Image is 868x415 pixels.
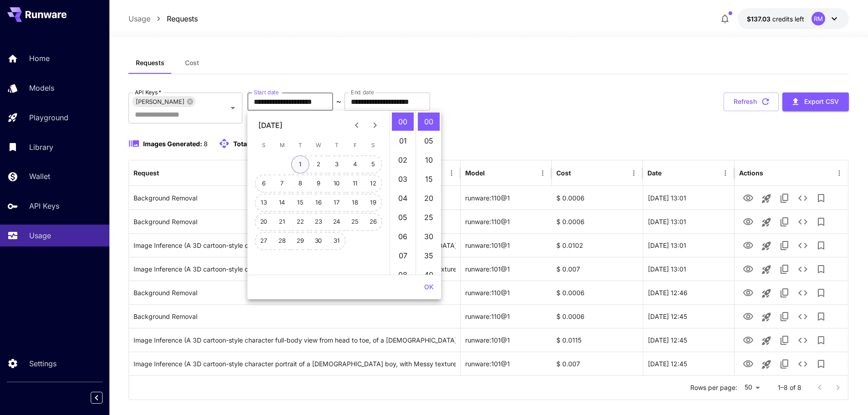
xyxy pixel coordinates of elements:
[536,167,549,179] button: Menu
[291,174,309,193] button: 8
[273,232,291,250] button: 28
[812,12,825,26] div: RM
[747,14,804,24] div: $137.03441
[136,59,164,67] span: Requests
[273,174,291,193] button: 7
[392,246,414,265] li: 7 hours
[328,155,346,174] button: 3
[292,136,308,154] span: Tuesday
[256,136,272,154] span: Sunday
[29,82,54,93] p: Models
[233,140,292,148] span: Total API requests:
[418,227,440,246] li: 30 minutes
[643,186,734,210] div: 10 Aug, 2025 13:01
[794,213,812,231] button: See details
[134,328,456,352] div: Click to copy prompt
[794,260,812,278] button: See details
[663,167,675,179] button: Sort
[757,190,776,208] button: Launch in playground
[134,305,456,328] div: Click to copy prompt
[392,266,414,284] li: 8 hours
[747,15,772,23] span: $137.03
[794,331,812,349] button: See details
[346,213,364,231] button: 25
[185,59,199,67] span: Cost
[643,304,734,328] div: 10 Aug, 2025 12:45
[309,155,328,174] button: 2
[556,169,571,177] div: Cost
[134,352,456,375] div: Click to copy prompt
[643,328,734,352] div: 10 Aug, 2025 12:45
[128,13,150,24] a: Usage
[552,186,643,210] div: $ 0.0006
[329,136,345,154] span: Thursday
[486,167,498,179] button: Sort
[346,194,364,212] button: 18
[776,213,794,231] button: Copy TaskUUID
[390,111,416,275] ul: Select hours
[627,167,640,179] button: Menu
[739,169,763,177] div: Actions
[29,53,50,64] p: Home
[782,92,849,111] button: Export CSV
[348,116,366,134] button: Previous month
[776,260,794,278] button: Copy TaskUUID
[643,352,734,375] div: 10 Aug, 2025 12:45
[724,92,779,111] button: Refresh
[254,88,279,96] label: Start date
[772,15,804,23] span: credits left
[416,111,441,275] ul: Select minutes
[29,112,68,123] p: Playground
[461,304,552,328] div: runware:110@1
[291,155,309,174] button: 1
[255,232,273,250] button: 27
[364,213,382,231] button: 26
[739,354,757,373] button: View Image
[418,151,440,169] li: 10 minutes
[392,113,414,131] li: 0 hours
[134,281,456,304] div: Click to copy prompt
[29,200,59,211] p: API Keys
[794,189,812,207] button: See details
[739,331,757,349] button: View Image
[291,213,309,231] button: 22
[364,174,382,193] button: 12
[776,355,794,373] button: Copy TaskUUID
[91,392,103,404] button: Collapse sidebar
[128,13,198,24] nav: breadcrumb
[418,266,440,284] li: 40 minutes
[418,208,440,226] li: 25 minutes
[258,120,282,131] div: [DATE]
[309,194,328,212] button: 16
[739,307,757,326] button: View Image
[29,358,56,369] p: Settings
[346,174,364,193] button: 11
[552,304,643,328] div: $ 0.0006
[392,151,414,169] li: 2 hours
[167,13,198,24] a: Requests
[776,189,794,207] button: Copy TaskUUID
[143,140,202,148] span: Images Generated:
[739,283,757,302] button: View Image
[418,246,440,265] li: 35 minutes
[812,307,830,326] button: Add to library
[392,170,414,188] li: 3 hours
[552,210,643,233] div: $ 0.0006
[812,284,830,302] button: Add to library
[812,331,830,349] button: Add to library
[461,352,552,375] div: runware:101@1
[132,96,195,107] div: [PERSON_NAME]
[204,140,208,148] span: 8
[392,132,414,150] li: 1 hours
[365,136,381,154] span: Saturday
[812,189,830,207] button: Add to library
[776,307,794,326] button: Copy TaskUUID
[794,236,812,255] button: See details
[776,284,794,302] button: Copy TaskUUID
[643,257,734,281] div: 10 Aug, 2025 13:01
[98,389,109,406] div: Collapse sidebar
[134,169,159,177] div: Request
[274,136,290,154] span: Monday
[328,174,346,193] button: 10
